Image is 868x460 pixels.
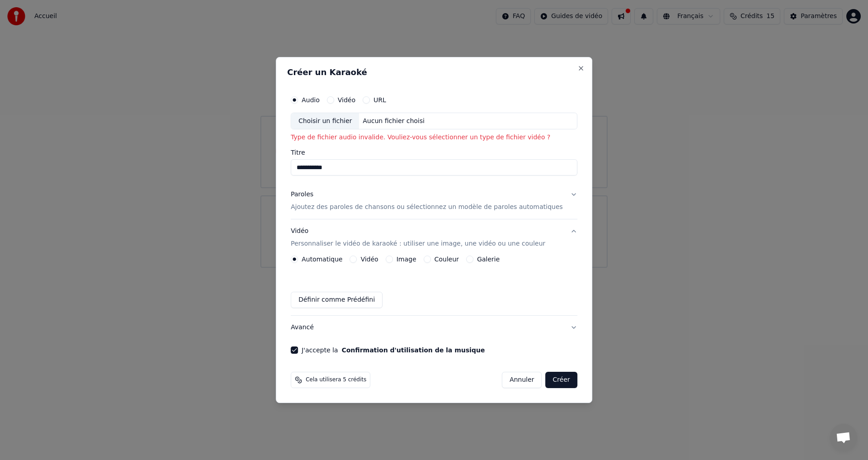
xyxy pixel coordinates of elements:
label: Automatique [302,256,342,262]
h2: Créer un Karaoké [287,68,581,76]
button: VidéoPersonnaliser le vidéo de karaoké : utiliser une image, une vidéo ou une couleur [291,219,577,256]
button: J'accepte la [342,347,485,353]
button: Annuler [502,372,542,388]
p: Ajoutez des paroles de chansons ou sélectionnez un modèle de paroles automatiques [291,203,563,212]
p: Personnaliser le vidéo de karaoké : utiliser une image, une vidéo ou une couleur [291,239,545,248]
p: Type de fichier audio invalide. Vouliez-vous sélectionner un type de fichier vidéo ? [291,133,577,142]
label: J'accepte la [302,347,485,353]
div: Paroles [291,190,313,199]
div: Choisir un fichier [291,113,359,129]
label: Couleur [434,256,459,262]
button: Avancé [291,316,577,339]
button: ParolesAjoutez des paroles de chansons ou sélectionnez un modèle de paroles automatiques [291,183,577,219]
label: Image [396,256,416,262]
div: Vidéo [291,227,545,248]
label: URL [373,97,386,103]
label: Titre [291,150,577,156]
label: Vidéo [361,256,378,262]
button: Créer [546,372,577,388]
label: Audio [302,97,320,103]
span: Cela utilisera 5 crédits [306,376,366,384]
label: Galerie [477,256,500,262]
div: VidéoPersonnaliser le vidéo de karaoké : utiliser une image, une vidéo ou une couleur [291,256,577,315]
button: Définir comme Prédéfini [291,292,382,308]
div: Aucun fichier choisi [359,117,429,126]
label: Vidéo [338,97,355,103]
